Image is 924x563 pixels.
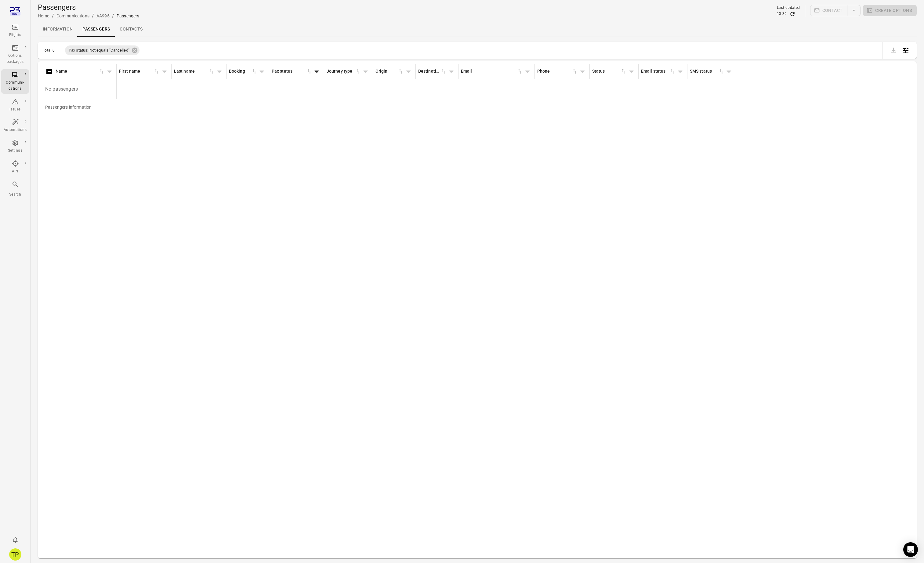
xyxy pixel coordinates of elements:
[160,67,169,76] button: Filter by first name
[115,22,147,37] a: Contacts
[272,68,306,75] div: Pax status
[56,13,89,18] a: Communications
[4,192,27,198] div: Search
[537,68,578,75] span: Phone
[724,67,734,76] button: Filter by SMS status
[112,12,114,20] li: /
[119,68,154,75] div: First name
[327,68,361,75] div: Sort by Journey type in ascending order
[676,67,685,76] button: Filter by email status
[418,68,447,75] span: Destination
[641,68,676,75] span: Email status
[257,67,266,76] button: Filter by booking
[229,68,257,75] div: Sort by booking in ascending order
[38,22,78,37] a: Information
[447,67,456,76] button: Filter by destination
[1,179,29,199] button: Search
[592,68,627,75] span: Status
[92,12,94,20] li: /
[641,68,676,75] div: Sort by email status in ascending order
[578,67,587,76] button: Filter by phone
[1,158,29,176] a: API
[690,68,718,75] div: SMS status
[56,68,99,75] div: Name
[592,68,627,75] div: Sort by status in descending order
[96,13,110,18] a: AA995
[38,2,139,12] h1: Passengers
[327,68,361,75] span: Journey type
[38,12,139,20] nav: Breadcrumbs
[229,68,257,75] span: Booking
[1,69,29,94] a: Communi-cations
[810,5,861,17] span: Please make a selection to create communications
[4,168,27,175] div: API
[900,44,912,56] button: Open table configuration
[229,68,251,75] div: Booking
[627,67,636,76] button: Filter by status
[117,13,140,19] div: Passengers
[174,68,215,75] div: Sort by last name in ascending order
[592,68,621,75] div: Status
[361,67,370,76] span: Filter by Journey type
[4,53,27,65] div: Options packages
[7,546,24,563] button: Tómas Páll Máté
[461,68,523,75] div: Sort by email in ascending order
[4,148,27,154] div: Settings
[65,45,140,55] div: Pax status: Not equals "Cancelled"
[9,534,21,546] button: Notifications
[375,68,404,75] div: Sort by origin in ascending order
[4,106,27,113] div: Issues
[105,67,114,76] span: Filter by name
[38,13,49,18] a: Home
[40,99,96,115] div: Passengers information
[65,47,133,53] span: Pax status: Not equals "Cancelled"
[523,67,532,76] span: Filter by email
[1,22,29,40] a: Flights
[119,68,160,75] div: Sort by first name in ascending order
[78,22,115,37] a: Passengers
[641,68,669,75] div: Email status
[690,68,724,75] div: Sort by SMS status in ascending order
[1,96,29,114] a: Issues
[887,47,900,53] span: Please make a selection to export
[56,68,105,75] span: Name
[327,68,355,75] div: Journey type
[1,117,29,135] a: Automations
[1,137,29,156] a: Settings
[1,42,29,67] a: Options packages
[863,5,917,17] span: Please make a selection to create an option package
[38,22,917,37] div: Local navigation
[537,68,572,75] div: Phone
[56,68,105,75] div: Sort by name in ascending order
[174,68,208,75] div: Last name
[4,127,27,133] div: Automations
[375,68,398,75] div: Origin
[418,68,447,75] div: Sort by destination in ascending order
[810,5,861,16] div: Split button
[461,68,517,75] div: Email
[404,67,413,76] button: Filter by origin
[215,67,224,76] button: Filter by last name
[375,68,404,75] span: Origin
[903,542,918,557] div: Open Intercom Messenger
[789,11,795,17] button: Refresh data
[52,12,54,20] li: /
[418,68,440,75] div: Destination
[312,67,321,76] button: Filter by pax status
[690,68,724,75] span: SMS status
[272,68,312,75] span: Pax status
[43,81,114,98] p: No passengers
[9,548,21,561] div: TP
[119,68,160,75] span: First name
[4,32,27,38] div: Flights
[272,68,312,75] div: Sort by pax status in ascending order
